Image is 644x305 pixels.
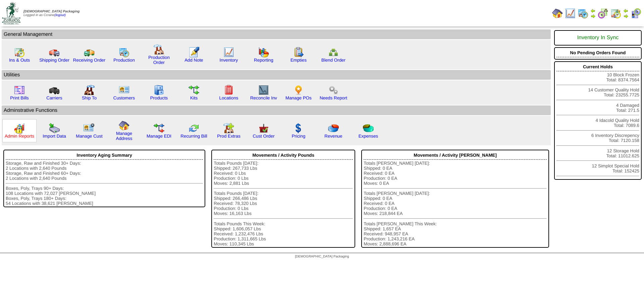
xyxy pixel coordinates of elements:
[190,95,198,100] a: Kits
[116,131,132,141] a: Manage Address
[565,8,576,19] img: line_graph.gif
[49,47,60,58] img: truck.gif
[184,58,203,63] a: Add Note
[578,8,588,19] img: calendarprod.gif
[84,47,95,58] img: truck2.gif
[217,134,240,139] a: Prod Extras
[220,58,238,63] a: Inventory
[324,134,342,139] a: Revenue
[113,95,135,100] a: Customers
[23,10,79,13] span: [DEMOGRAPHIC_DATA] Packaging
[119,47,129,58] img: calendarprod.gif
[84,85,95,95] img: factory2.gif
[223,123,234,134] img: prodextras.gif
[552,8,563,19] img: home.gif
[556,31,639,44] div: Inventory In Sync
[258,123,269,134] img: cust_order.png
[6,161,203,206] div: Storage, Raw and Finished 30+ Days: 2 Locations with 2,640 Pounds Storage, Raw and Finished 60+ D...
[2,29,551,39] td: General Management
[223,47,234,58] img: line_graph.gif
[46,95,62,100] a: Carriers
[254,58,273,63] a: Reporting
[119,85,129,95] img: customers.gif
[328,47,339,58] img: network.png
[253,134,274,139] a: Cust Order
[113,58,135,63] a: Production
[147,134,171,139] a: Manage EDI
[556,63,639,71] div: Current Holds
[295,255,349,258] span: [DEMOGRAPHIC_DATA] Packaging
[43,134,66,139] a: Import Data
[214,151,353,160] div: Movements / Activity Pounds
[73,58,105,63] a: Receiving Order
[5,134,34,139] a: Admin Reports
[258,47,269,58] img: graph.gif
[610,8,621,19] img: calendarinout.gif
[250,95,277,100] a: Reconcile Inv
[154,44,164,55] img: factory.gif
[554,61,642,180] div: 10 Block Frozen Total: 8374.7564 14 Customer Quality Hold Total: 23255.7725 4 Damaged Total: 271....
[359,134,378,139] a: Expenses
[292,134,306,139] a: Pricing
[556,49,639,57] div: No Pending Orders Found
[39,58,69,63] a: Shipping Order
[189,85,199,95] img: workflow.gif
[54,13,66,17] a: (logout)
[223,85,234,95] img: locations.gif
[2,105,551,115] td: Adminstrative Functions
[76,134,102,139] a: Manage Cust
[150,95,168,100] a: Products
[83,123,96,134] img: managecust.png
[148,55,170,65] a: Production Order
[320,95,347,100] a: Needs Report
[180,134,207,139] a: Recurring Bill
[293,123,304,134] img: dollar.gif
[623,8,629,13] img: arrowleft.gif
[364,151,547,160] div: Movements / Activity [PERSON_NAME]
[214,161,353,246] div: Totals Pounds [DATE]: Shipped: 267,733 Lbs Received: 0 Lbs Production: 0 Lbs Moves: 2,881 Lbs Tot...
[82,95,97,100] a: Ship To
[154,85,164,95] img: cabinet.gif
[119,120,129,131] img: home.gif
[219,95,238,100] a: Locations
[189,123,199,134] img: reconcile.gif
[258,85,269,95] img: line_graph2.gif
[290,58,307,63] a: Empties
[10,95,29,100] a: Print Bills
[293,85,304,95] img: po.png
[2,70,551,80] td: Utilities
[154,123,164,134] img: edi.gif
[14,85,25,95] img: invoice2.gif
[631,8,641,19] img: calendarcustomer.gif
[598,8,608,19] img: calendarblend.gif
[6,151,203,160] div: Inventory Aging Summary
[590,8,596,13] img: arrowleft.gif
[623,13,629,19] img: arrowright.gif
[364,161,547,246] div: Totals [PERSON_NAME] [DATE]: Shipped: 0 EA Received: 0 EA Production: 0 EA Moves: 0 EA Totals [PE...
[293,47,304,58] img: workorder.gif
[14,47,25,58] img: calendarinout.gif
[321,58,345,63] a: Blend Order
[590,13,596,19] img: arrowright.gif
[49,123,60,134] img: import.gif
[49,85,60,95] img: truck3.gif
[189,47,199,58] img: orders.gif
[363,123,374,134] img: pie_chart2.png
[2,2,20,24] img: zoroco-logo-small.webp
[23,10,79,17] span: Logged in as Ccrane
[14,123,25,134] img: graph2.png
[9,58,30,63] a: Ins & Outs
[285,95,312,100] a: Manage POs
[328,85,339,95] img: workflow.png
[328,123,339,134] img: pie_chart.png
